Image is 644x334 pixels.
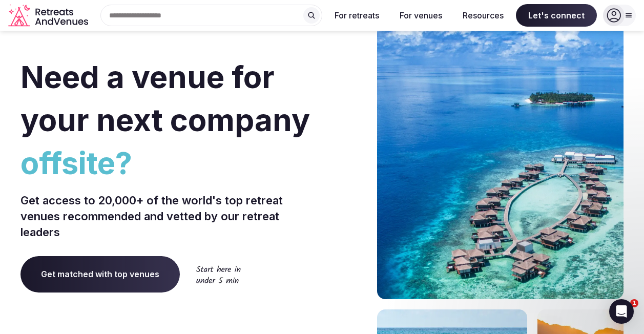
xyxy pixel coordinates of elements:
[630,299,638,307] span: 1
[609,299,634,324] div: Open Intercom Messenger
[454,4,512,27] button: Resources
[20,141,318,184] span: offsite?
[20,256,180,292] a: Get matched with top venues
[391,4,450,27] button: For venues
[326,4,387,27] button: For retreats
[8,4,90,27] a: Visit the homepage
[8,4,90,27] svg: Retreats and Venues company logo
[20,58,310,138] span: Need a venue for your next company
[20,193,318,240] p: Get access to 20,000+ of the world's top retreat venues recommended and vetted by our retreat lea...
[196,265,241,283] img: Start here in under 5 min
[516,4,597,27] span: Let's connect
